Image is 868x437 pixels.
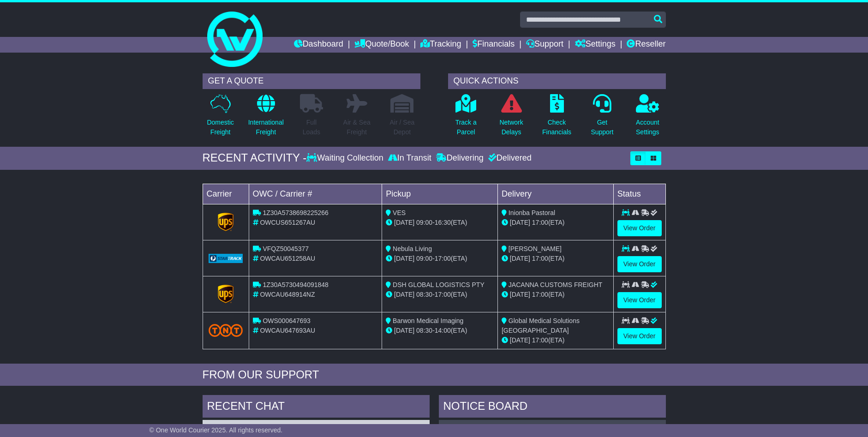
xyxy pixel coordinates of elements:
span: Nebula Living [393,245,432,252]
span: 17:00 [435,255,451,262]
span: [DATE] [510,219,530,226]
span: © One World Courier 2025. All rights reserved. [150,426,283,434]
a: Reseller [627,37,665,53]
div: RECENT ACTIVITY - [203,151,307,165]
p: Full Loads [300,118,323,137]
a: View Order [617,220,662,236]
img: GetCarrierServiceLogo [209,254,243,263]
span: [DATE] [394,219,414,226]
div: (ETA) [502,335,610,345]
a: Quote/Book [354,37,409,53]
span: 14:00 [435,327,451,334]
div: RECENT CHAT [203,395,430,420]
span: JACANNA CUSTOMS FREIGHT [509,281,603,288]
a: AccountSettings [635,94,660,142]
a: View Order [617,256,662,272]
div: FROM OUR SUPPORT [203,368,666,382]
span: [DATE] [394,255,414,262]
div: - (ETA) [386,326,494,335]
span: [PERSON_NAME] [509,245,562,252]
a: CheckFinancials [542,94,572,142]
span: 17:00 [532,219,548,226]
span: 16:30 [435,219,451,226]
a: Track aParcel [455,94,477,142]
a: Support [526,37,563,53]
a: GetSupport [590,94,614,142]
span: Inionba Pastoral [509,209,555,216]
span: 17:00 [532,336,548,344]
span: VFQZ50045377 [263,245,309,252]
span: OWCUS651267AU [260,219,315,226]
div: In Transit [386,153,434,163]
p: Track a Parcel [455,118,477,137]
p: Get Support [591,118,613,137]
p: Air & Sea Freight [343,118,371,137]
div: GET A QUOTE [203,73,420,89]
p: Domestic Freight [207,118,233,137]
td: Status [613,184,665,204]
p: Network Delays [499,118,523,137]
span: [DATE] [394,327,414,334]
p: Air / Sea Depot [390,118,415,137]
p: International Freight [248,118,284,137]
div: QUICK ACTIONS [448,73,666,89]
div: NOTICE BOARD [439,395,666,420]
a: Settings [575,37,616,53]
a: NetworkDelays [499,94,523,142]
a: InternationalFreight [248,94,284,142]
div: - (ETA) [386,254,494,263]
span: [DATE] [510,336,530,344]
a: Tracking [420,37,461,53]
div: (ETA) [502,254,610,263]
div: Delivering [434,153,486,163]
span: 17:00 [435,291,451,298]
span: OWCAU648914NZ [260,291,315,298]
p: Check Financials [542,118,571,137]
span: [DATE] [510,255,530,262]
p: Account Settings [636,118,659,137]
a: View Order [617,328,662,344]
span: DSH GLOBAL LOGISTICS PTY [393,281,485,288]
img: GetCarrierServiceLogo [218,285,233,303]
div: Delivered [486,153,532,163]
div: - (ETA) [386,218,494,227]
span: 1Z30A5738698225266 [263,209,328,216]
div: - (ETA) [386,290,494,299]
img: TNT_Domestic.png [209,324,243,336]
span: OWS000647693 [263,317,311,324]
a: DomesticFreight [206,94,234,142]
span: [DATE] [394,291,414,298]
span: 1Z30A5730494091848 [263,281,328,288]
span: Barwon Medical Imaging [393,317,463,324]
td: Carrier [203,184,249,204]
div: (ETA) [502,218,610,227]
span: OWCAU647693AU [260,327,315,334]
span: 09:00 [416,255,432,262]
span: OWCAU651258AU [260,255,315,262]
td: Pickup [382,184,498,204]
a: Financials [473,37,515,53]
img: GetCarrierServiceLogo [218,213,233,231]
div: (ETA) [502,290,610,299]
td: OWC / Carrier # [249,184,382,204]
span: 17:00 [532,291,548,298]
span: 09:00 [416,219,432,226]
span: [DATE] [510,291,530,298]
span: VES [393,209,406,216]
span: Global Medical Solutions [GEOGRAPHIC_DATA] [502,317,580,334]
td: Delivery [497,184,613,204]
a: View Order [617,292,662,308]
div: Waiting Collection [306,153,385,163]
span: 17:00 [532,255,548,262]
a: Dashboard [294,37,343,53]
span: 08:30 [416,327,432,334]
span: 08:30 [416,291,432,298]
